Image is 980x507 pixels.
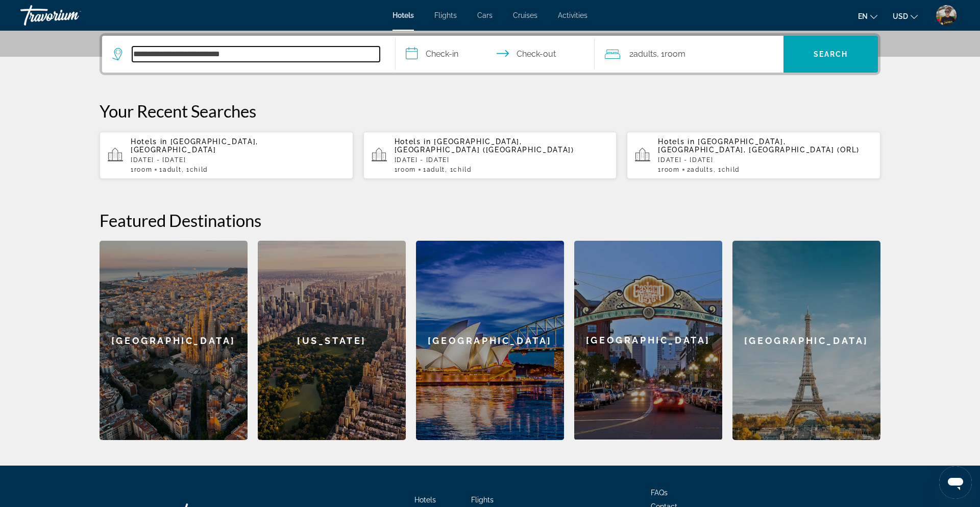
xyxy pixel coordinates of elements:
[258,241,406,440] div: [US_STATE]
[629,47,657,61] span: 2
[100,241,248,440] a: Barcelona[GEOGRAPHIC_DATA]
[936,5,957,26] img: User image
[732,241,880,440] a: Paris[GEOGRAPHIC_DATA]
[783,36,878,73] button: Search
[858,12,868,20] span: en
[658,156,872,164] p: [DATE] - [DATE]
[687,166,714,173] span: 2
[258,241,406,440] a: New York[US_STATE]
[665,49,685,59] span: Room
[20,2,122,29] a: Travorium
[363,131,617,179] button: Hotels in [GEOGRAPHIC_DATA], [GEOGRAPHIC_DATA] ([GEOGRAPHIC_DATA])[DATE] - [DATE]1Room1Adult, 1Child
[814,50,848,58] span: Search
[477,11,493,19] a: Cars
[722,166,740,173] span: Child
[651,489,668,497] a: FAQs
[395,137,574,154] span: [GEOGRAPHIC_DATA], [GEOGRAPHIC_DATA] ([GEOGRAPHIC_DATA])
[434,11,457,19] a: Flights
[131,166,152,173] span: 1
[131,156,345,164] p: [DATE] - [DATE]
[102,36,878,73] div: Search widget
[416,241,564,440] div: [GEOGRAPHIC_DATA]
[661,166,680,173] span: Room
[658,137,860,154] span: [GEOGRAPHIC_DATA], [GEOGRAPHIC_DATA], [GEOGRAPHIC_DATA] (ORL)
[893,9,918,24] button: Change currency
[398,166,416,173] span: Room
[633,49,657,59] span: Adults
[182,166,208,173] span: , 1
[574,241,722,440] a: San Diego[GEOGRAPHIC_DATA]
[893,12,908,20] span: USD
[453,166,471,173] span: Child
[423,166,445,173] span: 1
[395,156,609,164] p: [DATE] - [DATE]
[100,101,880,121] p: Your Recent Searches
[445,166,471,173] span: , 1
[939,466,972,499] iframe: Botón para iniciar la ventana de mensajería
[732,241,880,440] div: [GEOGRAPHIC_DATA]
[933,5,960,26] button: User Menu
[658,166,679,173] span: 1
[190,166,208,173] span: Child
[100,210,880,231] h2: Featured Destinations
[395,166,416,173] span: 1
[714,166,740,173] span: , 1
[574,241,722,440] div: [GEOGRAPHIC_DATA]
[414,496,436,504] a: Hotels
[513,11,537,19] a: Cruises
[595,36,783,73] button: Travelers: 2 adults, 0 children
[159,166,181,173] span: 1
[657,47,685,61] span: , 1
[100,241,248,440] div: [GEOGRAPHIC_DATA]
[134,166,153,173] span: Room
[100,131,353,179] button: Hotels in [GEOGRAPHIC_DATA], [GEOGRAPHIC_DATA][DATE] - [DATE]1Room1Adult, 1Child
[427,166,445,173] span: Adult
[471,496,494,504] a: Flights
[691,166,713,173] span: Adults
[163,166,181,173] span: Adult
[416,241,564,440] a: Sydney[GEOGRAPHIC_DATA]
[558,11,587,19] a: Activities
[396,36,595,73] button: Select check in and out date
[132,47,380,62] input: Search hotel destination
[658,137,695,146] span: Hotels in
[858,9,877,24] button: Change language
[131,137,258,154] span: [GEOGRAPHIC_DATA], [GEOGRAPHIC_DATA]
[395,137,431,146] span: Hotels in
[627,131,880,179] button: Hotels in [GEOGRAPHIC_DATA], [GEOGRAPHIC_DATA], [GEOGRAPHIC_DATA] (ORL)[DATE] - [DATE]1Room2Adult...
[393,11,414,19] a: Hotels
[131,137,167,146] span: Hotels in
